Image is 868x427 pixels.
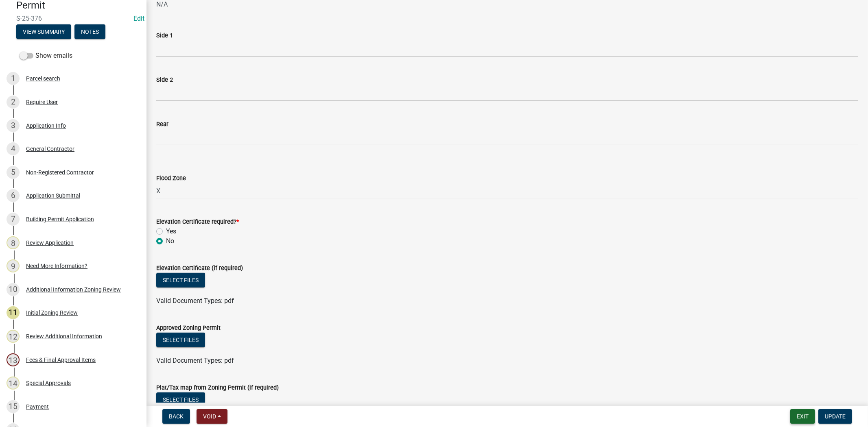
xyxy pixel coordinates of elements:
div: 15 [7,400,20,413]
button: Void [197,409,227,424]
label: Show emails [20,51,72,61]
div: Application Submittal [26,193,80,198]
wm-modal-confirm: Edit Application Number [133,15,144,22]
label: Side 1 [156,33,173,39]
label: Side 2 [156,77,173,83]
label: Elevation Certificate required? [156,219,239,225]
label: Flood Zone [156,176,186,181]
div: Payment [26,404,49,410]
div: General Contractor [26,146,74,152]
div: Additional Information Zoning Review [26,287,121,292]
div: 5 [7,166,20,179]
div: 1 [7,72,20,85]
label: No [166,236,174,246]
span: Valid Document Types: pdf [156,357,234,364]
button: Exit [790,409,815,424]
div: Special Approvals [26,380,71,386]
div: Parcel search [26,76,60,81]
label: Approved Zoning Permit [156,325,221,331]
div: Non-Registered Contractor [26,170,94,175]
button: Back [162,409,190,424]
label: Plat/Tax map from Zoning Permit (if required) [156,385,279,391]
div: Need More Information? [26,263,87,269]
a: Edit [133,15,144,22]
button: View Summary [16,24,71,39]
span: S-25-376 [16,15,130,22]
button: Update [818,409,852,424]
div: Initial Zoning Review [26,310,78,316]
div: Application Info [26,123,66,129]
div: 10 [7,283,20,296]
div: 14 [7,377,20,390]
div: Review Additional Information [26,333,102,339]
span: Update [825,413,846,420]
wm-modal-confirm: Notes [74,29,105,35]
div: 8 [7,236,20,249]
button: Notes [74,24,105,39]
div: 13 [7,353,20,366]
button: Select files [156,273,205,288]
span: Back [169,413,184,420]
div: 9 [7,259,20,272]
wm-modal-confirm: Summary [16,29,71,35]
span: Valid Document Types: pdf [156,297,234,305]
span: Void [203,413,216,420]
div: Fees & Final Approval Items [26,357,96,363]
div: Review Application [26,240,74,246]
div: 3 [7,119,20,132]
button: Select files [156,333,205,347]
div: Require User [26,99,58,105]
div: 12 [7,330,20,343]
label: Rear [156,122,168,127]
div: Building Permit Application [26,216,94,222]
label: Yes [166,227,176,236]
div: 7 [7,213,20,226]
button: Select files [156,392,205,407]
div: 11 [7,306,20,319]
div: 2 [7,96,20,109]
label: Elevation Certificate (if required) [156,266,243,271]
div: 4 [7,142,20,155]
div: 6 [7,189,20,202]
